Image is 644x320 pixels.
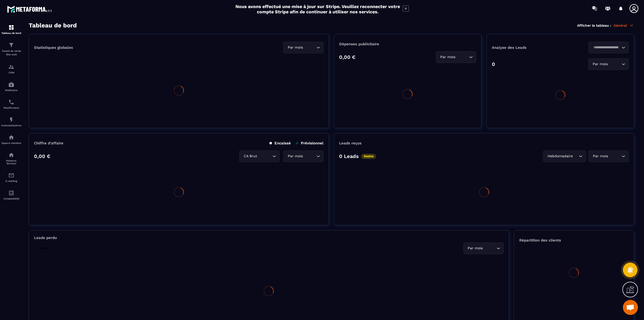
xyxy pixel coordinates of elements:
[1,95,21,113] a: schedulerschedulerPlanificateur
[492,61,495,67] p: 0
[8,42,14,48] img: formation
[1,197,21,200] p: Comptabilité
[492,45,560,50] p: Analyse des Leads
[34,235,57,240] p: Leads perdu
[1,106,21,109] p: Planificateur
[361,154,376,159] p: Stable
[592,61,609,67] span: Par mois
[1,71,21,74] p: CRM
[8,134,14,140] img: automations
[8,82,14,88] img: automations
[1,32,21,34] p: Tableau de bord
[436,51,476,63] div: Search for option
[8,64,14,70] img: formation
[283,42,324,53] div: Search for option
[623,300,638,315] div: Mở cuộc trò chuyện
[1,49,21,56] p: Tunnel de vente Site web
[34,45,73,50] p: Statistiques globales
[339,54,355,60] p: 0,00 €
[1,131,21,148] a: automationsautomationsEspace membre
[588,58,629,70] div: Search for option
[1,113,21,131] a: automationsautomationsAutomatisations
[287,153,304,159] span: Par mois
[1,142,21,144] p: Espace membre
[592,153,609,159] span: Par mois
[484,246,495,251] input: Search for option
[8,99,14,105] img: scheduler
[546,153,574,159] span: Hebdomadaire
[235,4,400,14] h2: Nous avons effectué une mise à jour sur Stripe. Veuillez reconnecter votre compte Stripe afin de ...
[243,153,258,159] span: CA Brut
[339,153,359,159] p: 0 Leads
[574,153,578,159] input: Search for option
[543,150,586,162] div: Search for option
[457,54,468,60] input: Search for option
[269,141,291,145] p: Encaissé
[7,5,52,14] img: logo
[1,38,21,60] a: formationformationTunnel de vente Site web
[588,42,629,53] div: Search for option
[1,89,21,92] p: Webinaire
[1,186,21,204] a: accountantaccountantComptabilité
[609,61,620,67] input: Search for option
[1,169,21,186] a: emailemailE-mailing
[1,159,21,165] p: Réseaux Sociaux
[304,45,315,50] input: Search for option
[519,238,629,243] p: Répartition des clients
[1,148,21,169] a: social-networksocial-networkRéseaux Sociaux
[29,22,77,29] h3: Tableau de bord
[467,246,484,251] span: Par mois
[8,117,14,123] img: automations
[1,21,21,38] a: formationformationTableau de bord
[339,42,476,46] p: Dépenses publicitaire
[34,141,63,145] p: Chiffre d’affaire
[8,172,14,178] img: email
[592,45,620,50] input: Search for option
[8,24,14,30] img: formation
[239,150,279,162] div: Search for option
[614,23,634,28] p: Général
[1,180,21,182] p: E-mailing
[588,150,629,162] div: Search for option
[258,153,271,159] input: Search for option
[1,60,21,78] a: formationformationCRM
[8,152,14,158] img: social-network
[609,153,620,159] input: Search for option
[577,23,611,27] p: Afficher le tableau :
[339,141,361,145] p: Leads reçus
[283,150,324,162] div: Search for option
[1,124,21,127] p: Automatisations
[463,243,504,254] div: Search for option
[287,45,304,50] span: Par mois
[34,153,50,159] p: 0,00 €
[296,141,324,145] p: Prévisionnel
[439,54,457,60] span: Par mois
[8,190,14,196] img: accountant
[1,78,21,95] a: automationsautomationsWebinaire
[304,153,315,159] input: Search for option
[36,246,51,251] p: Stable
